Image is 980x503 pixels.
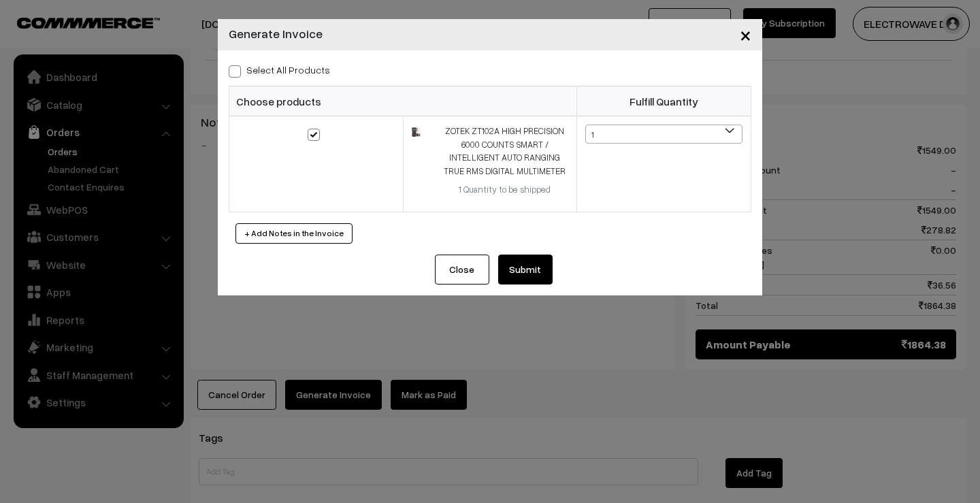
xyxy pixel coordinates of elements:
[412,127,421,136] img: 17515458715483611I9mCMyLL.jpg
[740,22,751,47] span: ×
[585,125,742,144] span: 1
[229,25,323,43] h4: Generate Invoice
[229,63,330,77] label: Select all Products
[729,14,762,56] button: Close
[235,223,353,244] button: + Add Notes in the Invoice
[441,183,568,197] div: 1 Quantity to be shipped
[435,255,489,285] button: Close
[586,125,742,144] span: 1
[577,86,751,116] th: Fulfill Quantity
[498,255,553,285] button: Submit
[229,86,577,116] th: Choose products
[441,125,568,178] div: ZOTEK ZT102A HIGH PRECISION 6000 COUNTS SMART / INTELLIGENT AUTO RANGING TRUE RMS DIGITAL MULTIMETER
